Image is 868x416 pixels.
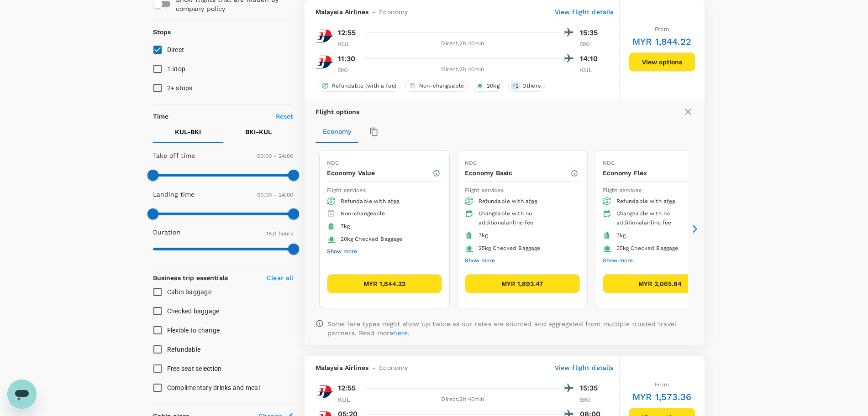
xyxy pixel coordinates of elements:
[7,380,37,409] iframe: Button to launch messaging window
[257,192,294,198] span: 00:00 - 24:00
[632,390,691,404] h6: MYR 1,573.36
[338,39,361,48] p: KUL
[167,288,211,296] span: Cabin baggage
[338,383,356,394] p: 12:55
[167,327,220,334] span: Flexible to change
[341,210,385,217] span: Non-changeable
[316,363,369,372] span: Malaysia Airlines
[603,255,633,267] button: Show more
[405,80,468,92] div: Non-changeable
[267,273,293,282] p: Clear all
[327,187,366,193] span: Flight services
[465,168,570,177] p: Economy Basic
[465,160,477,166] span: NDC
[479,232,488,239] span: 7kg
[341,223,350,229] span: 7kg
[603,168,708,177] p: Economy Flex
[167,365,222,372] span: Free seat selection
[338,53,356,64] p: 11:30
[555,363,614,372] p: View flight details
[245,127,272,136] p: BKI - KUL
[510,82,521,90] span: + 2
[580,383,603,394] p: 15:35
[316,27,334,45] img: MH
[655,381,669,388] span: From
[167,65,186,73] span: 1 stop
[327,319,694,338] p: Some fare types might show up twice as our rates are sourced and aggregated from multiple trusted...
[616,197,710,206] div: Refundable with a
[479,197,573,206] div: Refundable with a
[368,363,379,372] span: -
[655,26,669,32] span: From
[175,127,201,136] p: KUL - BKI
[393,329,408,337] a: here
[338,27,356,38] p: 12:55
[473,80,504,92] div: 20kg
[153,274,228,281] strong: Business trip essentials
[276,112,294,121] p: Reset
[632,34,691,49] h6: MYR 1,844.22
[328,82,400,90] span: Refundable (with a fee)
[366,65,560,74] div: Direct , 2h 40min
[167,46,184,53] span: Direct
[416,82,468,90] span: Non-changeable
[580,39,603,48] p: BKI
[603,187,642,193] span: Flight services
[327,246,357,258] button: Show more
[366,395,560,404] div: Direct , 2h 40min
[580,27,603,38] p: 15:35
[318,80,400,92] div: Refundable (with a fee)
[616,245,679,251] span: 35kg Checked Baggage
[316,383,334,401] img: MH
[667,198,675,204] span: fee
[603,160,615,166] span: NDC
[465,255,495,267] button: Show more
[366,39,560,48] div: Direct , 2h 40min
[316,121,358,143] button: Economy
[379,7,408,16] span: Economy
[338,395,361,404] p: KUL
[167,84,193,92] span: 2+ stops
[167,384,260,391] span: Complimentary drinks and meal
[555,7,614,16] p: View flight details
[616,209,710,228] div: Changeable with no additional
[508,80,545,92] div: +2Others
[391,198,400,204] span: fee
[257,153,294,159] span: 00:00 - 24:00
[153,151,195,160] p: Take off time
[167,307,220,315] span: Checked baggage
[153,112,169,121] p: Time
[341,236,403,242] span: 20kg Checked Baggage
[338,65,361,74] p: BKI
[483,82,503,90] span: 20kg
[616,232,626,239] span: 7kg
[153,190,195,199] p: Landing time
[316,107,360,116] p: Flight options
[465,187,504,193] span: Flight services
[316,53,334,71] img: MH
[153,28,171,36] strong: Stops
[629,52,695,72] button: View options
[580,65,603,74] p: KUL
[327,168,432,177] p: Economy Value
[266,230,294,237] span: 18.0 hours
[479,209,573,228] div: Changeable with no additional
[603,274,718,293] button: MYR 2,065.84
[580,53,603,64] p: 14:10
[506,219,534,226] span: airline fee
[368,7,379,16] span: -
[316,7,369,16] span: Malaysia Airlines
[465,274,580,293] button: MYR 1,893.47
[580,395,603,404] p: BKI
[379,363,408,372] span: Economy
[341,197,435,206] div: Refundable with a
[644,219,672,226] span: airline fee
[529,198,537,204] span: fee
[519,82,544,90] span: Others
[479,245,541,251] span: 25kg Checked Baggage
[167,346,201,353] span: Refundable
[153,228,181,237] p: Duration
[327,274,442,293] button: MYR 1,844.22
[327,160,339,166] span: NDC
